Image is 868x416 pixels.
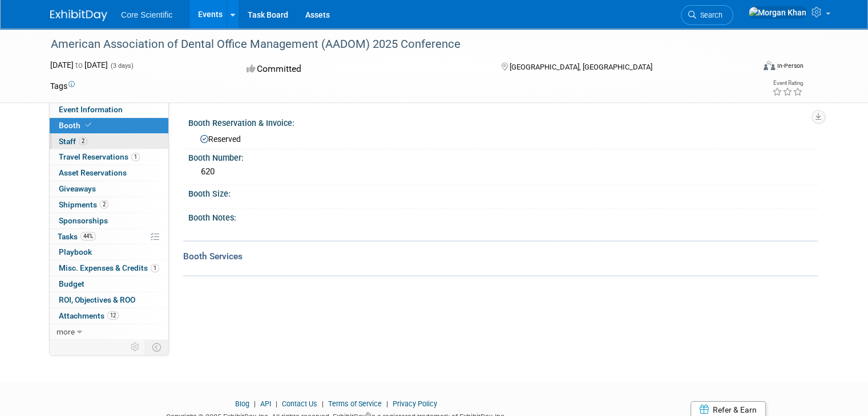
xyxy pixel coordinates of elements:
span: Misc. Expenses & Credits [59,263,159,272]
a: Terms of Service [328,399,382,408]
span: [GEOGRAPHIC_DATA], [GEOGRAPHIC_DATA] [510,63,652,71]
div: Reserved [197,130,809,145]
span: Playbook [59,247,92,256]
a: Playbook [50,244,168,260]
a: Search [681,5,733,25]
span: to [74,60,84,70]
i: Booth reservation complete [86,122,91,128]
span: 2 [100,200,108,209]
span: Giveaways [59,184,96,193]
a: ROI, Objectives & ROO [50,292,168,308]
div: Event Format [692,59,804,76]
span: 1 [131,153,140,161]
span: 12 [107,311,119,320]
img: Format-Inperson.png [764,61,775,70]
div: Booth Reservation & Invoice: [188,115,818,129]
span: ROI, Objectives & ROO [59,295,135,304]
a: Misc. Expenses & Credits1 [50,260,168,276]
span: Budget [59,279,84,288]
span: 1 [151,264,159,272]
a: Event Information [50,102,168,117]
a: Staff2 [50,134,168,149]
a: Privacy Policy [393,399,437,408]
td: Personalize Event Tab Strip [126,340,146,354]
span: more [56,327,75,336]
a: Giveaways [50,181,168,197]
span: (3 days) [110,62,134,70]
div: Booth Size: [188,185,818,199]
td: Toggle Event Tabs [146,340,169,354]
span: | [319,399,326,408]
a: Tasks44% [50,229,168,244]
span: | [273,399,280,408]
a: Budget [50,276,168,292]
a: API [260,399,271,408]
img: Morgan Khan [748,6,807,19]
a: more [50,324,168,340]
span: 44% [80,232,96,240]
span: Event Information [59,105,123,114]
a: Attachments12 [50,308,168,324]
div: Booth Notes: [188,209,818,223]
a: Shipments2 [50,197,168,213]
span: Attachments [59,311,119,320]
span: Search [696,11,722,19]
span: | [383,399,391,408]
span: Staff [59,137,87,146]
span: Asset Reservations [59,168,127,177]
div: In-Person [777,62,804,70]
div: American Association of Dental Office Management (AADOM) 2025 Conference [47,34,740,55]
div: Booth Services [183,250,818,263]
a: Sponsorships [50,213,168,229]
a: Booth [50,118,168,133]
span: 2 [79,137,87,145]
a: Contact Us [282,399,317,408]
span: Booth [59,121,94,130]
img: ExhibitDay [50,10,107,21]
td: Tags [50,80,75,92]
a: Asset Reservations [50,165,168,181]
span: [DATE] [DATE] [50,60,108,70]
span: Sponsorships [59,216,108,225]
div: Event Rating [772,80,803,86]
span: | [251,399,259,408]
a: Blog [235,399,249,408]
div: Booth Number: [188,149,818,164]
span: Tasks [58,232,96,241]
span: Travel Reservations [59,152,140,161]
span: Shipments [59,200,108,209]
span: Core Scientific [121,10,172,19]
div: Committed [243,59,483,79]
a: Travel Reservations1 [50,149,168,165]
div: 620 [197,163,809,181]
